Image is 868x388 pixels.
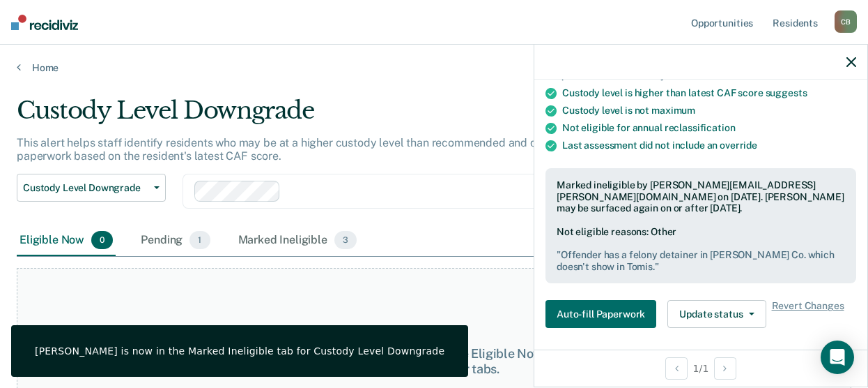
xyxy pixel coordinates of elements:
span: override [720,140,757,151]
span: maximum [651,105,695,116]
div: Marked ineligible by [PERSON_NAME][EMAIL_ADDRESS][PERSON_NAME][DOMAIN_NAME] on [DATE]. [PERSON_NA... [557,179,845,214]
span: 3 [334,231,357,249]
a: Navigate to form link [545,300,662,328]
span: suggests [766,87,807,98]
div: 1 / 1 [534,350,867,387]
span: Custody Level Downgrade [23,182,148,194]
span: 0 [91,231,113,249]
span: reclassification [665,122,736,133]
div: Custody level is higher than latest CAF score [562,87,856,99]
div: Last assessment did not include an [562,140,856,151]
div: C B [835,10,857,33]
div: [PERSON_NAME] is now in the Marked Ineligible tab for Custody Level Downgrade [35,345,444,357]
pre: " Offender has a felony detainer in [PERSON_NAME] Co. which doesn't show in Tomis. " [557,249,845,273]
div: Not eligible for annual [562,122,856,134]
span: 1 [189,231,210,249]
div: Pending [138,225,212,256]
a: Home [17,61,851,74]
div: Not eligible reasons: Other [557,226,845,272]
div: Eligible Now [17,225,116,256]
div: Custody Level Downgrade [17,96,798,136]
button: Auto-fill Paperwork [545,300,656,328]
img: Recidiviz [11,15,78,30]
button: Next Opportunity [714,357,736,380]
p: This alert helps staff identify residents who may be at a higher custody level than recommended a... [17,136,798,163]
div: Open Intercom Messenger [821,341,854,374]
div: Custody level is not [562,105,856,117]
button: Update status [667,300,766,328]
div: Marked Ineligible [235,225,360,256]
button: Previous Opportunity [665,357,688,380]
span: Revert Changes [772,300,844,328]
